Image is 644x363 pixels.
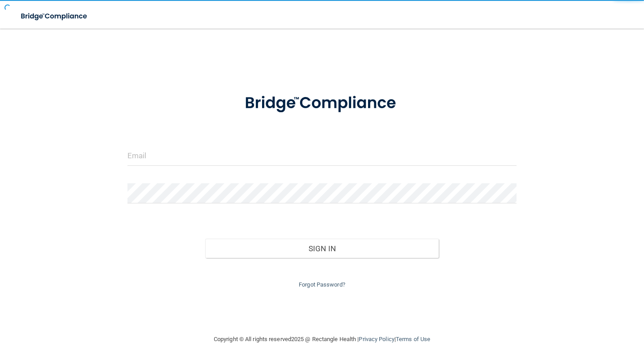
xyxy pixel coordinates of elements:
div: Copyright © All rights reserved 2025 @ Rectangle Health | | [159,325,485,354]
input: Email [127,146,517,166]
img: bridge_compliance_login_screen.278c3ca4.svg [228,82,416,124]
a: Privacy Policy [359,336,394,342]
a: Forgot Password? [299,281,345,288]
img: bridge_compliance_login_screen.278c3ca4.svg [13,7,96,25]
button: Sign In [205,239,439,258]
a: Terms of Use [396,336,430,342]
